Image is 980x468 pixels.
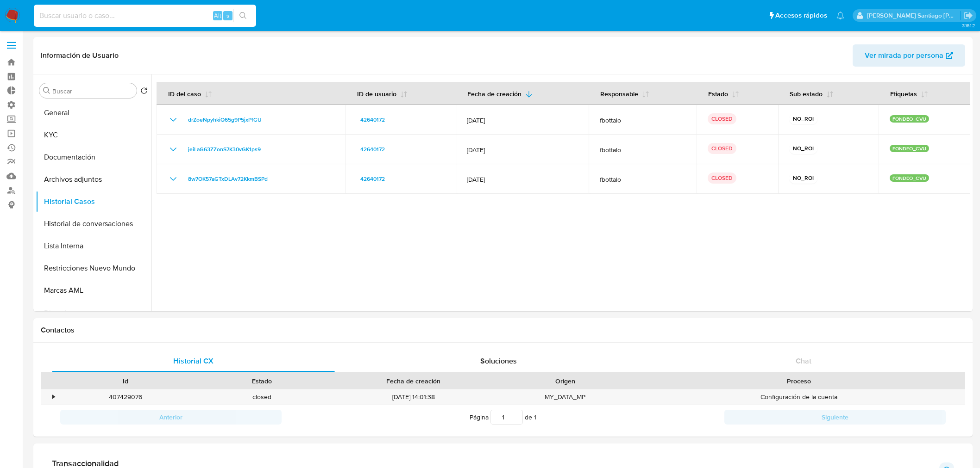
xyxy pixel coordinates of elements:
button: Historial de conversaciones [36,213,151,235]
span: Ver mirada por persona [865,44,943,67]
span: Historial CX [173,356,214,366]
div: [DATE] 14:01:38 [330,389,497,405]
span: 1 [534,413,536,422]
button: KYC [36,124,151,146]
button: General [36,102,151,124]
div: Id [64,376,187,386]
span: Página de [470,410,536,425]
div: MY_DATA_MP [497,389,633,405]
div: • [52,393,55,401]
button: Restricciones Nuevo Mundo [36,257,151,279]
div: Proceso [640,376,958,386]
div: Estado [200,376,323,386]
input: Buscar usuario o caso... [34,10,256,22]
button: Ver mirada por persona [853,44,965,67]
button: Direcciones [36,302,151,324]
button: Siguiente [724,410,946,425]
span: Alt [214,11,221,20]
span: s [226,11,229,20]
h1: Información de Usuario [41,51,119,60]
button: Marcas AML [36,279,151,302]
span: Chat [796,356,811,366]
a: Salir [963,11,973,20]
button: Anterior [60,410,282,425]
div: Configuración de la cuenta [633,389,965,405]
div: closed [194,389,330,405]
a: Notificaciones [836,12,844,19]
input: Buscar [52,87,133,95]
div: Fecha de creación [336,376,490,386]
button: search-icon [233,9,252,22]
button: Buscar [43,87,50,94]
h1: Contactos [41,326,965,335]
button: Archivos adjuntos [36,168,151,191]
button: Lista Interna [36,235,151,257]
button: Historial Casos [36,191,151,213]
div: 407429076 [57,389,194,405]
button: Volver al orden por defecto [140,87,148,97]
div: Origen [503,376,627,386]
button: Documentación [36,146,151,168]
span: Soluciones [480,356,517,366]
span: Accesos rápidos [775,11,827,20]
p: roberto.munoz@mercadolibre.com [867,11,961,20]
